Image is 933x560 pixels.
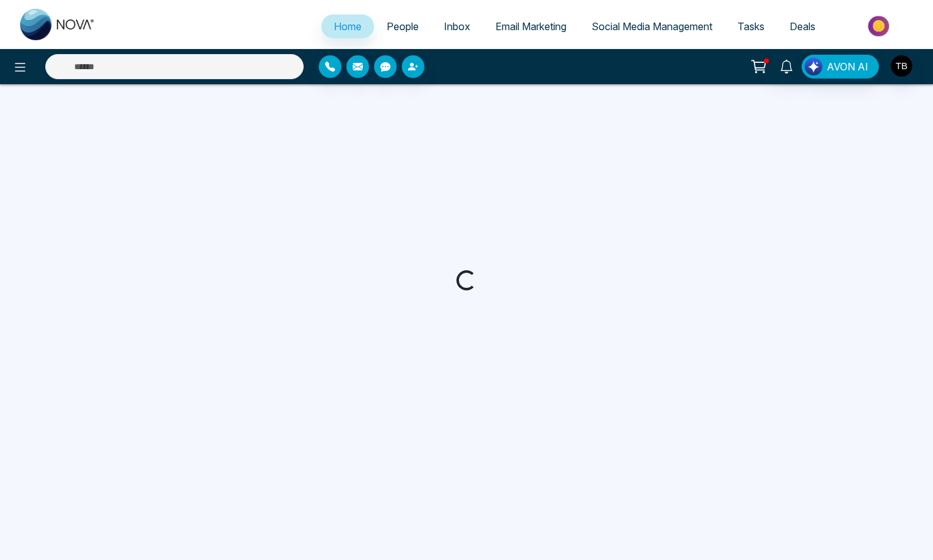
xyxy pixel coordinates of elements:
[777,14,828,38] a: Deals
[790,20,815,33] span: Deals
[20,9,96,40] img: Nova CRM Logo
[579,14,725,38] a: Social Media Management
[827,59,868,74] span: AVON AI
[483,14,579,38] a: Email Marketing
[891,55,912,77] img: User Avatar
[802,55,879,79] button: AVON AI
[444,20,470,33] span: Inbox
[592,20,712,33] span: Social Media Management
[834,12,925,40] img: Market-place.gif
[431,14,483,38] a: Inbox
[725,14,777,38] a: Tasks
[374,14,431,38] a: People
[387,20,419,33] span: People
[321,14,374,38] a: Home
[737,20,765,33] span: Tasks
[805,58,822,75] img: Lead Flow
[334,20,362,33] span: Home
[495,20,566,33] span: Email Marketing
